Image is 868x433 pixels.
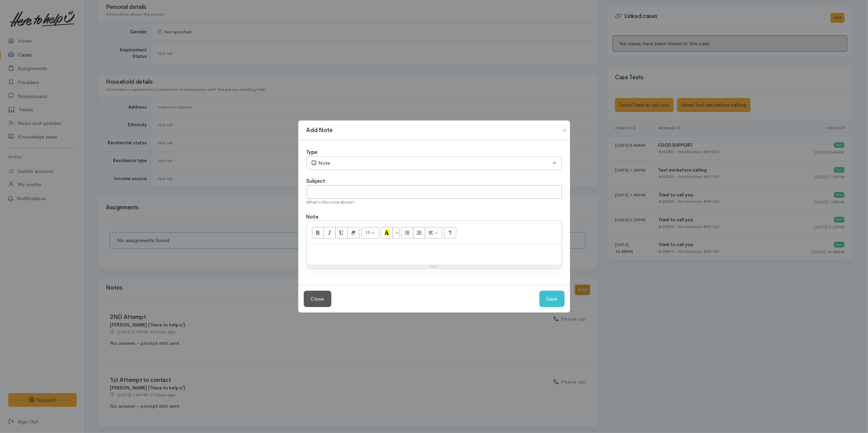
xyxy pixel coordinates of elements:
button: Note [306,156,562,170]
button: Underline (CTRL+U) [335,227,348,239]
button: Recent Color [381,227,393,239]
h1: Add Note [306,126,333,135]
div: What's this note about? [306,199,562,206]
button: More Color [393,227,399,239]
label: Note [306,213,319,221]
button: Bold (CTRL+B) [312,227,324,239]
div: Resize [307,265,562,268]
div: Note [311,159,551,167]
button: Close [304,291,331,307]
button: Unordered list (CTRL+SHIFT+NUM7) [401,227,413,239]
label: Type [306,148,318,156]
button: Ordered list (CTRL+SHIFT+NUM8) [413,227,425,239]
button: Help [444,227,456,239]
span: 15 [365,229,370,235]
button: Italic (CTRL+I) [323,227,336,239]
button: Font Size [361,227,379,239]
button: Remove Font Style (CTRL+\) [347,227,360,239]
button: Close [559,126,570,134]
button: Save [539,291,565,307]
button: Paragraph [425,227,443,239]
label: Subject [306,177,326,185]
